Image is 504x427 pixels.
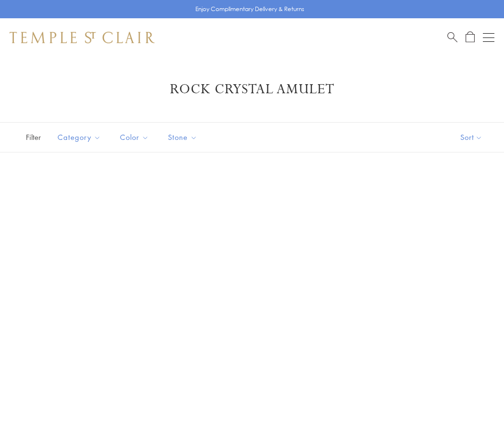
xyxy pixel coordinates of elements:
[439,123,504,152] button: Show sort by
[53,131,108,143] span: Category
[24,81,480,98] h1: Rock Crystal Amulet
[195,4,304,14] p: Enjoy Complimentary Delivery & Returns
[50,126,108,148] button: Category
[161,126,204,148] button: Stone
[10,32,155,43] img: Temple St. Clair
[466,31,475,43] a: Open Shopping Bag
[115,131,156,143] span: Color
[483,32,494,43] button: Open navigation
[163,131,204,143] span: Stone
[447,31,457,43] a: Search
[113,126,156,148] button: Color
